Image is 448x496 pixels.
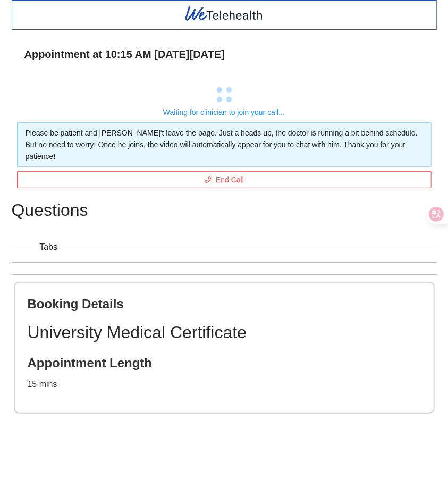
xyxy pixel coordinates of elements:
h1: University Medical Certificate [28,319,421,346]
div: Please be patient and [PERSON_NAME]'t leave the page. Just a heads up, the doctor is running a bi... [26,127,423,162]
span: End Call [216,174,244,186]
h1: Questions [12,197,437,223]
div: Waiting for clinician to join your call... [17,106,432,118]
button: phoneEnd Call [17,171,432,188]
h2: Appointment Length [28,355,421,371]
span: Appointment at 10:15 AM on Mon 18 Aug [24,46,225,63]
p: 15 mins [28,377,421,391]
h2: Booking Details [28,296,421,312]
img: WeTelehealth [184,5,264,22]
span: phone [204,176,212,184]
span: Tabs [31,240,66,254]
